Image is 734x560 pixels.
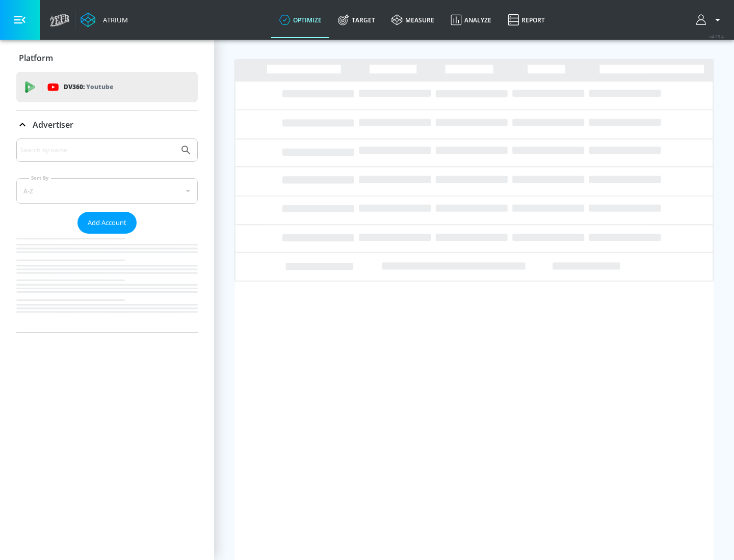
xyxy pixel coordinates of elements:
div: DV360: Youtube [16,72,198,102]
div: Atrium [99,15,128,24]
a: Analyze [442,2,500,38]
div: Advertiser [16,138,198,332]
p: DV360: [64,81,113,93]
nav: list of Advertiser [16,234,198,332]
a: optimize [271,2,330,38]
div: A-Z [16,178,198,204]
p: Advertiser [33,119,73,130]
a: Report [500,2,553,38]
span: v 4.25.4 [710,34,724,39]
div: Advertiser [16,110,198,139]
p: Youtube [86,81,113,92]
p: Platform [19,52,53,64]
button: Add Account [77,212,137,234]
a: Atrium [81,12,128,27]
span: Add Account [88,217,126,229]
div: Platform [16,44,198,72]
a: measure [383,2,442,38]
input: Search by name [20,144,175,157]
label: Sort By [29,175,51,181]
a: Target [330,2,383,38]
